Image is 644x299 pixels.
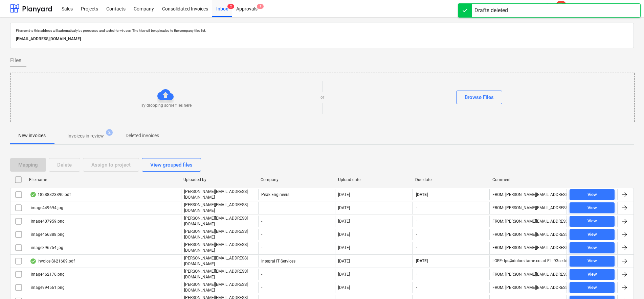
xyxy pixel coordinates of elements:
[338,245,350,250] div: [DATE]
[570,282,615,293] button: View
[184,242,256,253] p: [PERSON_NAME][EMAIL_ADDRESS][DOMAIN_NAME]
[415,258,428,264] span: [DATE]
[610,267,644,299] iframe: Chat Widget
[150,160,193,169] div: View grouped files
[126,132,159,139] p: Deleted invoices
[338,219,350,224] div: [DATE]
[30,285,65,290] div: image994561.png
[415,245,418,251] span: -
[338,177,410,182] div: Upload date
[16,28,628,33] p: Files sent to this address will automatically be processed and tested for viruses. The files will...
[30,219,65,224] div: image407959.png
[587,271,597,278] div: View
[474,6,508,15] div: Drafts deleted
[140,103,192,108] p: Try dropping some files here
[258,202,335,214] div: -
[30,258,37,264] div: OCR finished
[227,4,234,9] span: 2
[258,269,335,280] div: -
[338,192,350,197] div: [DATE]
[587,284,597,292] div: View
[30,205,63,210] div: image449694.jpg
[184,202,256,214] p: [PERSON_NAME][EMAIL_ADDRESS][DOMAIN_NAME]
[570,269,615,280] button: View
[184,189,256,200] p: [PERSON_NAME][EMAIL_ADDRESS][DOMAIN_NAME]
[570,189,615,200] button: View
[338,259,350,264] div: [DATE]
[258,229,335,240] div: -
[587,191,597,199] div: View
[338,285,350,290] div: [DATE]
[492,177,564,182] div: Comment
[587,244,597,252] div: View
[184,216,256,227] p: [PERSON_NAME][EMAIL_ADDRESS][DOMAIN_NAME]
[10,73,635,122] div: Try dropping some files hereorBrowse Files
[184,269,256,280] p: [PERSON_NAME][EMAIL_ADDRESS][DOMAIN_NAME]
[10,56,21,65] span: Files
[142,158,201,172] button: View grouped files
[16,35,628,43] p: [EMAIL_ADDRESS][DOMAIN_NAME]
[338,272,350,277] div: [DATE]
[570,242,615,253] button: View
[320,95,324,100] p: or
[30,232,65,237] div: image456888.png
[587,204,597,212] div: View
[106,129,113,136] span: 2
[570,202,615,213] button: View
[415,271,418,277] span: -
[587,217,597,225] div: View
[261,177,332,182] div: Company
[30,192,71,197] div: 18288823890.pdf
[258,282,335,293] div: -
[30,192,37,197] div: OCR finished
[570,216,615,227] button: View
[183,177,255,182] div: Uploaded by
[184,255,256,267] p: [PERSON_NAME][EMAIL_ADDRESS][DOMAIN_NAME]
[67,132,104,140] p: Invoices in review
[258,242,335,253] div: -
[258,216,335,227] div: -
[415,231,418,237] span: -
[30,272,65,277] div: image462176.png
[258,189,335,200] div: Peak Engineers
[465,93,494,102] div: Browse Files
[30,258,75,264] div: Invoice SI-21609.pdf
[415,285,418,291] span: -
[257,4,264,9] span: 1
[18,132,46,139] p: New invoices
[338,232,350,237] div: [DATE]
[587,257,597,265] div: View
[570,256,615,267] button: View
[456,91,502,104] button: Browse Files
[415,205,418,211] span: -
[184,229,256,240] p: [PERSON_NAME][EMAIL_ADDRESS][DOMAIN_NAME]
[30,245,63,250] div: image896754.jpg
[415,177,487,182] div: Due date
[570,229,615,240] button: View
[415,218,418,224] span: -
[338,205,350,210] div: [DATE]
[415,192,428,198] span: [DATE]
[587,231,597,239] div: View
[258,255,335,267] div: Integral IT Services
[184,282,256,293] p: [PERSON_NAME][EMAIL_ADDRESS][DOMAIN_NAME]
[29,177,178,182] div: File name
